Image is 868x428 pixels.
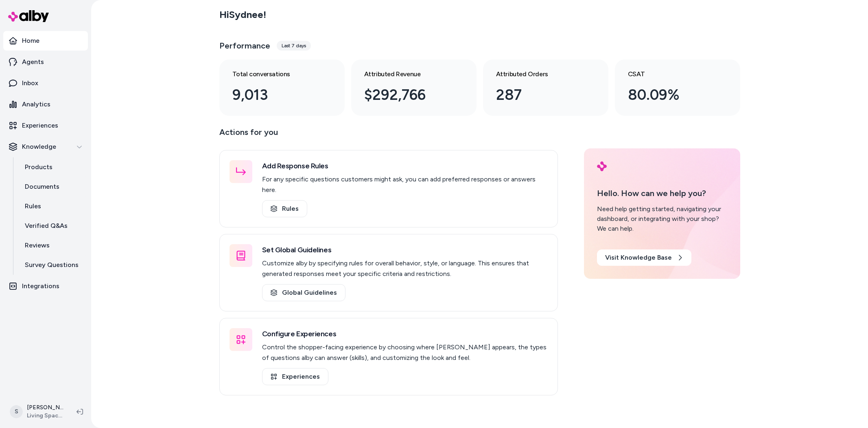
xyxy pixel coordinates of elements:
a: Visit Knowledge Base [597,249,691,266]
a: Attributed Revenue $292,766 [351,60,477,116]
a: Products [17,157,88,177]
a: Documents [17,177,88,196]
h3: Set Global Guidelines [262,244,548,256]
a: Attributed Orders 287 [483,60,608,116]
a: Home [3,31,88,51]
a: Global Guidelines [262,284,345,301]
img: alby Logo [597,161,607,171]
p: Products [25,162,52,172]
button: Knowledge [3,137,88,157]
p: Knowledge [22,142,56,152]
h3: Attributed Revenue [364,69,450,79]
h3: CSAT [628,69,714,79]
p: Actions for you [219,126,558,145]
p: Home [22,36,39,46]
h3: Add Response Rules [262,160,548,172]
a: Experiences [3,116,88,135]
p: Reviews [25,240,50,250]
a: Survey Questions [17,255,88,275]
a: Rules [17,196,88,216]
a: Agents [3,52,88,72]
h3: Total conversations [232,69,319,79]
a: Integrations [3,276,88,296]
p: Verified Q&As [25,221,68,231]
p: Survey Questions [25,260,79,270]
div: 9,013 [232,84,319,106]
a: Total conversations 9,013 [219,60,345,116]
p: [PERSON_NAME] [27,404,63,412]
a: Analytics [3,95,88,114]
p: Analytics [22,99,50,109]
span: Living Spaces [27,412,63,420]
h2: Hi Sydnee ! [219,9,266,21]
p: Control the shopper-facing experience by choosing where [PERSON_NAME] appears, the types of quest... [262,342,548,363]
h3: Configure Experiences [262,328,548,340]
p: Inbox [22,78,38,88]
p: Experiences [22,121,58,130]
a: Rules [262,200,307,217]
p: Documents [25,182,59,192]
div: Last 7 days [277,41,311,51]
a: Experiences [262,368,328,385]
p: Customize alby by specifying rules for overall behavior, style, or language. This ensures that ge... [262,258,548,279]
div: Need help getting started, navigating your dashboard, or integrating with your shop? We can help. [597,204,727,234]
a: CSAT 80.09% [615,60,740,116]
div: $292,766 [364,84,450,106]
div: 287 [496,84,582,106]
button: S[PERSON_NAME]Living Spaces [5,399,70,425]
a: Reviews [17,236,88,255]
p: Integrations [22,281,59,291]
p: Rules [25,201,41,211]
img: alby Logo [8,10,49,22]
h3: Attributed Orders [496,69,582,79]
p: Hello. How can we help you? [597,187,727,199]
p: Agents [22,57,44,67]
p: For any specific questions customers might ask, you can add preferred responses or answers here. [262,174,548,195]
h3: Performance [219,40,270,51]
div: 80.09% [628,84,714,106]
a: Inbox [3,73,88,93]
a: Verified Q&As [17,216,88,236]
span: S [10,405,23,418]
